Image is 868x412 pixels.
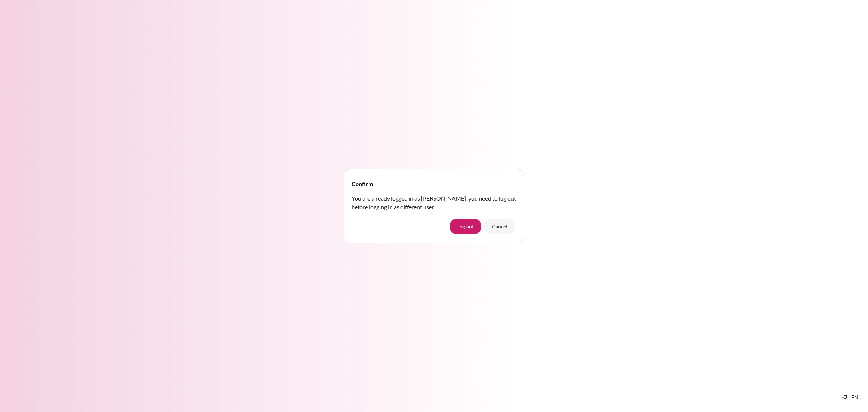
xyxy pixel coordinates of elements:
[484,219,515,234] button: Cancel
[352,180,373,188] h4: Confirm
[352,194,516,211] p: You are already logged in as [PERSON_NAME], you need to log out before logging in as different user.
[851,394,858,401] span: en
[450,219,481,234] button: Log out
[837,390,861,405] button: Languages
